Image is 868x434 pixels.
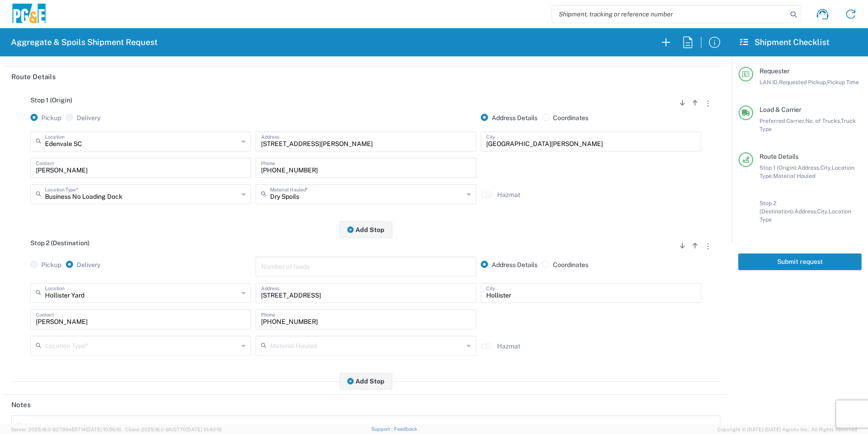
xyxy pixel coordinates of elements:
span: City, [820,164,832,171]
span: Copyright © [DATE]-[DATE] Agistix Inc., All Rights Reserved [717,425,857,434]
span: Material Hauled [773,172,815,179]
a: Support [371,426,394,432]
span: Stop 2 (Destination) [30,239,89,247]
span: LAN ID, [759,79,779,86]
img: pge [11,4,47,25]
label: Coordinates [542,114,588,122]
button: Add Stop [340,373,392,389]
span: Requested Pickup, [779,79,827,86]
h2: Route Details [11,72,56,81]
span: Address, [794,208,817,215]
span: Requester [759,67,789,75]
span: Preferred Carrier, [759,117,805,124]
h2: Notes [11,400,31,409]
label: Address Details [481,261,538,269]
span: City, [817,208,829,215]
span: No. of Trucks, [805,117,841,124]
span: [DATE] 10:56:16 [86,427,121,432]
span: Server: 2025.16.0-82789e55714 [11,427,121,432]
span: Stop 1 (Origin): [759,164,798,171]
h2: Aggregate & Spoils Shipment Request [11,37,158,48]
span: Stop 2 (Destination): [759,200,794,215]
label: Hazmat [497,342,520,350]
span: Stop 1 (Origin) [30,96,72,104]
button: Submit request [738,253,862,270]
span: Route Details [759,153,799,160]
span: Address, [798,164,820,171]
span: Client: 2025.16.0-8fc0770 [125,427,222,432]
button: Add Stop [340,221,392,238]
input: Shipment, tracking or reference number [552,5,787,23]
label: Hazmat [497,191,520,199]
span: Load & Carrier [759,106,801,113]
a: Feedback [394,426,417,432]
span: Pickup Time [827,79,859,86]
h2: Shipment Checklist [740,37,829,48]
label: Coordinates [542,261,588,269]
span: [DATE] 10:40:19 [186,427,222,432]
label: Address Details [481,114,538,122]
